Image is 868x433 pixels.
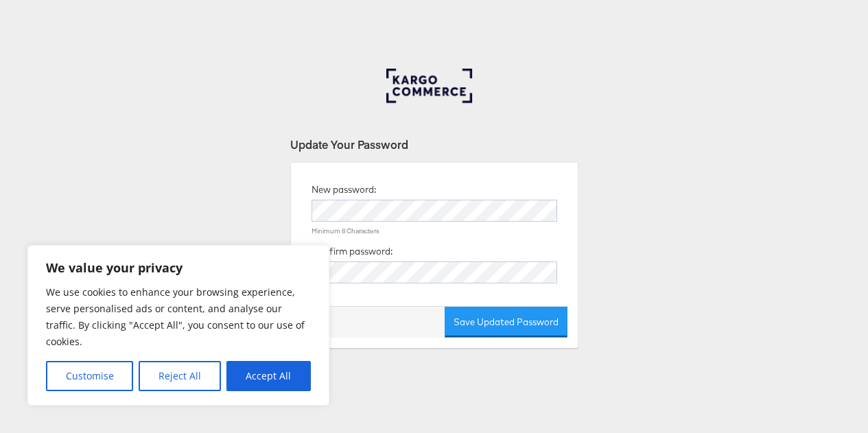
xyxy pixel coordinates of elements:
[46,361,133,391] button: Customise
[27,245,329,406] div: We value your privacy
[46,284,311,350] p: We use cookies to enhance your browsing experience, serve personalised ads or content, and analys...
[312,245,392,258] label: Confirm password:
[226,361,311,391] button: Accept All
[312,183,376,196] label: New password:
[46,259,311,276] p: We value your privacy
[290,137,578,152] div: Update Your Password
[139,361,220,391] button: Reject All
[445,307,567,338] button: Save Updated Password
[312,226,379,235] small: Minimum 8 Characters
